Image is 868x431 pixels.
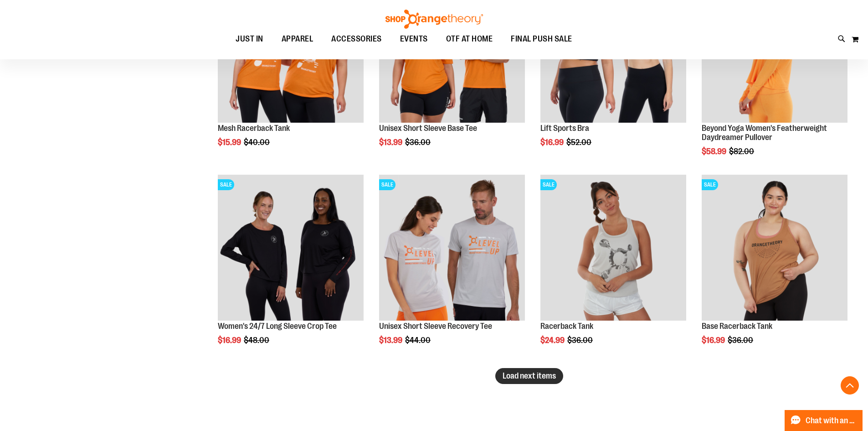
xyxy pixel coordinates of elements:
span: $15.99 [218,138,242,147]
span: $52.00 [566,138,593,147]
div: product [536,170,691,368]
a: ACCESSORIES [322,29,391,50]
span: $40.00 [244,138,271,147]
a: EVENTS [391,29,437,50]
img: Shop Orangetheory [384,10,484,29]
div: product [375,170,529,368]
span: OTF AT HOME [446,29,493,49]
a: Mesh Racerback Tank [218,124,290,133]
span: $36.00 [567,336,594,345]
a: Product image for Racerback TankSALE [540,175,686,322]
a: Unisex Short Sleeve Recovery Tee [379,322,492,331]
span: $82.00 [729,147,755,156]
button: Chat with an Expert [785,410,863,431]
span: $16.99 [540,138,565,147]
span: $48.00 [244,336,271,345]
span: $44.00 [405,336,432,345]
span: $13.99 [379,336,404,345]
span: $16.99 [702,336,726,345]
a: Product image for Base Racerback TankSALE [702,175,847,322]
span: FINAL PUSH SALE [511,29,572,49]
span: SALE [218,179,234,190]
img: Product image for Unisex Short Sleeve Recovery Tee [379,175,525,321]
div: product [697,170,852,368]
span: Chat with an Expert [806,416,857,425]
a: Women's 24/7 Long Sleeve Crop Tee [218,322,337,331]
a: Beyond Yoga Women's Featherweight Daydreamer Pullover [702,124,827,142]
span: $36.00 [405,138,432,147]
img: Product image for Racerback Tank [540,175,686,321]
span: $16.99 [218,336,242,345]
span: JUST IN [236,29,263,49]
a: APPAREL [272,29,323,49]
div: product [213,170,368,368]
img: Product image for Base Racerback Tank [702,175,847,321]
span: ACCESSORIES [331,29,382,49]
a: Unisex Short Sleeve Base Tee [379,124,477,133]
a: Product image for Womens 24/7 LS Crop TeeSALE [218,175,364,322]
span: $58.99 [702,147,728,156]
span: SALE [379,179,395,190]
a: Racerback Tank [540,322,593,331]
img: Product image for Womens 24/7 LS Crop Tee [218,175,364,321]
span: APPAREL [282,29,313,49]
a: JUST IN [226,29,272,50]
span: SALE [540,179,557,190]
span: Load next items [503,371,556,380]
button: Back To Top [841,376,859,395]
a: Lift Sports Bra [540,124,589,133]
a: Base Racerback Tank [702,322,772,331]
a: Product image for Unisex Short Sleeve Recovery TeeSALE [379,175,525,322]
span: $13.99 [379,138,404,147]
a: OTF AT HOME [437,29,502,50]
span: $36.00 [728,336,755,345]
a: FINAL PUSH SALE [502,29,581,50]
span: $24.99 [540,336,566,345]
button: Load next items [495,368,563,384]
span: EVENTS [400,29,428,49]
span: SALE [702,179,718,190]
